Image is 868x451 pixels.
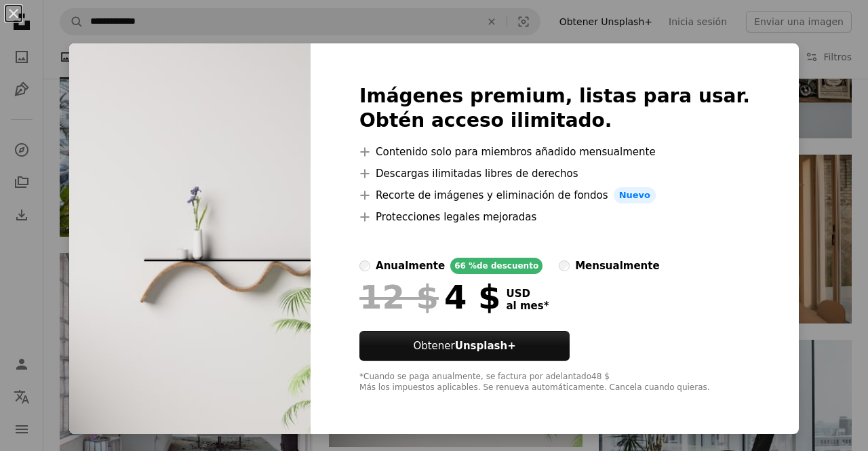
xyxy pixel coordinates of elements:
button: ObtenerUnsplash+ [359,331,570,361]
div: 66 % de descuento [450,258,542,274]
input: anualmente66 %de descuento [359,260,370,271]
span: USD [506,288,549,300]
input: mensualmente [559,260,570,271]
h2: Imágenes premium, listas para usar. Obtén acceso ilimitado. [359,84,750,133]
li: Recorte de imágenes y eliminación de fondos [359,187,750,203]
div: mensualmente [575,258,659,274]
strong: Unsplash+ [455,340,516,352]
span: 12 $ [359,279,439,315]
div: anualmente [376,258,445,274]
div: *Cuando se paga anualmente, se factura por adelantado 48 $ Más los impuestos aplicables. Se renue... [359,372,750,393]
div: 4 $ [359,279,500,315]
span: Nuevo [614,187,656,203]
li: Descargas ilimitadas libres de derechos [359,165,750,182]
img: premium_photo-1682795922188-c662f4dffa94 [69,43,311,434]
span: al mes * [506,300,549,312]
li: Protecciones legales mejoradas [359,209,750,225]
li: Contenido solo para miembros añadido mensualmente [359,144,750,160]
